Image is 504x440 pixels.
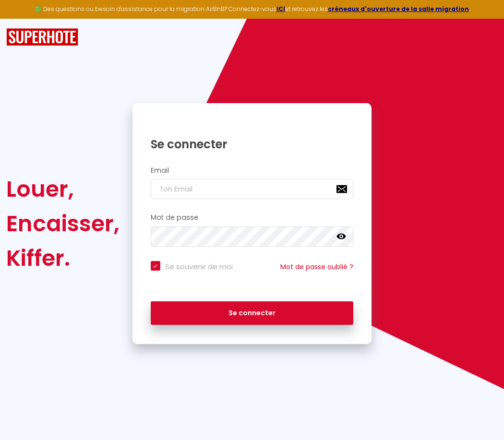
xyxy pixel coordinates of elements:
a: ICI [276,5,285,13]
div: Louer, [6,172,120,206]
a: créneaux d'ouverture de la salle migration [328,5,469,13]
a: Mot de passe oublié ? [280,262,353,272]
div: Kiffer. [6,241,120,275]
h2: Mot de passe [151,214,354,222]
h1: Se connecter [151,137,354,152]
button: Se connecter [151,301,354,325]
input: Ton Email [151,179,354,199]
h2: Email [151,166,354,175]
img: SuperHote logo [6,28,78,46]
div: Encaisser, [6,206,120,241]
